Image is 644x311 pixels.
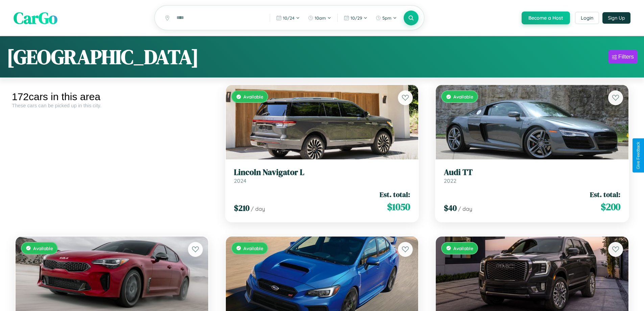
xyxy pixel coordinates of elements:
span: 10am [315,15,326,21]
span: $ 210 [234,202,249,214]
button: Login [575,12,599,24]
button: 10/29 [340,13,371,23]
span: $ 1050 [387,200,410,214]
span: $ 200 [601,200,620,214]
span: Available [453,245,473,251]
div: These cars can be picked up in this city. [12,103,212,108]
span: $ 40 [444,202,457,214]
div: Give Feedback [636,142,641,169]
span: Available [33,245,53,251]
button: Become a Host [522,12,570,24]
div: Filters [618,53,634,60]
span: / day [458,205,472,212]
button: Filters [609,50,637,64]
div: 172 cars in this area [12,91,212,103]
button: 10/24 [273,13,303,23]
span: / day [251,205,265,212]
button: 10am [305,13,335,23]
h1: [GEOGRAPHIC_DATA] [7,43,199,71]
span: Est. total: [590,190,620,199]
span: 5pm [382,15,391,21]
span: Available [243,245,263,251]
a: Lincoln Navigator L2024 [234,168,410,184]
h3: Lincoln Navigator L [234,168,410,177]
span: CarGo [14,7,57,29]
button: Sign Up [602,12,630,24]
span: 10 / 29 [351,15,362,21]
span: 2024 [234,177,246,184]
span: Available [453,94,473,99]
button: 5pm [372,13,400,23]
span: 10 / 24 [283,15,294,21]
span: Est. total: [380,190,410,199]
span: 2022 [444,177,456,184]
span: Available [243,94,263,99]
h3: Audi TT [444,168,620,177]
a: Audi TT2022 [444,168,620,184]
